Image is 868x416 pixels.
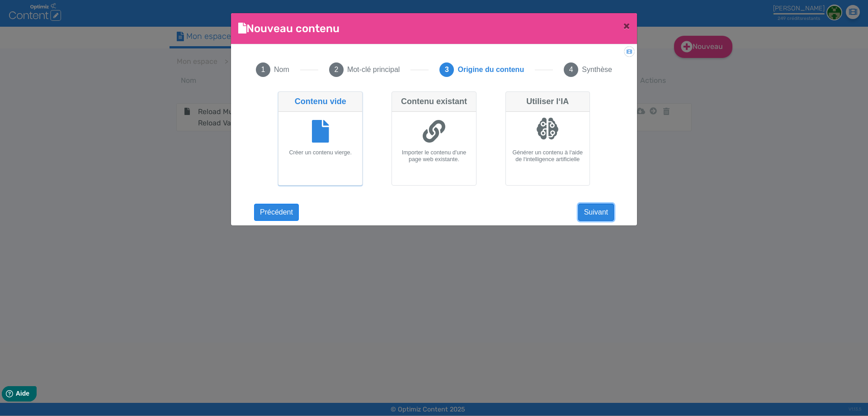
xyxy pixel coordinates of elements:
[509,149,586,163] h6: Générer un contenu à l‘aide de l‘intelligence artificielle
[329,62,344,77] span: 2
[347,64,400,75] span: Mot-clé principal
[553,52,623,88] button: 4Synthèse
[245,52,300,88] button: 1Nom
[282,149,359,156] h6: Créer un contenu vierge.
[458,64,524,75] span: Origine du contenu
[564,62,578,77] span: 4
[506,92,590,112] div: Utiliser l‘IA
[616,13,637,38] button: Close
[623,19,630,32] span: ×
[278,92,362,112] div: Contenu vide
[238,20,340,37] h4: Nouveau contenu
[318,52,410,88] button: 2Mot-clé principal
[256,62,270,77] span: 1
[396,149,472,163] h6: Importer le contenu d'une page web existante.
[392,92,476,112] div: Contenu existant
[429,52,535,88] button: 3Origine du contenu
[274,64,289,75] span: Nom
[439,62,454,77] span: 3
[582,64,612,75] span: Synthèse
[578,204,614,221] button: Suivant
[254,204,299,221] button: Précédent
[46,7,60,14] span: Aide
